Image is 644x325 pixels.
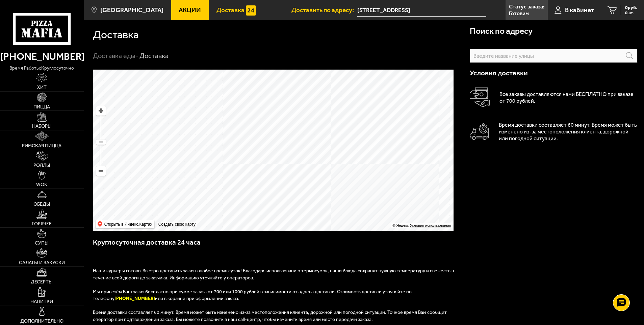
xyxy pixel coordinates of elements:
[93,289,412,302] span: Мы привезём Ваш заказ бесплатно при сумме заказа от 700 или 1000 рублей в зависимости от адреса д...
[93,52,138,60] a: Доставка еды-
[32,124,52,129] span: Наборы
[114,296,155,301] b: [PHONE_NUMBER]
[20,319,63,324] span: Дополнительно
[100,7,163,13] span: [GEOGRAPHIC_DATA]
[30,299,53,304] span: Напитки
[625,11,637,15] span: 0 шт.
[93,268,454,281] span: Наши курьеры готовы быстро доставить заказ в любое время суток! Благодаря использованию термосумо...
[470,27,533,35] h3: Поиск по адресу
[32,222,52,226] span: Горячее
[357,4,486,17] input: Ваш адрес доставки
[410,223,451,227] a: Условия использования
[22,144,61,148] span: Римская пицца
[139,52,169,60] div: Доставка
[499,91,638,104] p: Все заказы доставляются нами БЕСПЛАТНО при заказе от 700 рублей.
[35,241,49,246] span: Супы
[509,4,544,9] p: Статус заказа:
[470,87,490,107] img: Оплата доставки
[625,5,637,10] span: 0 руб.
[216,7,244,13] span: Доставка
[565,7,594,13] span: В кабинет
[33,202,50,207] span: Обеды
[470,123,489,140] img: Автомобиль доставки
[291,7,357,13] span: Доставить по адресу:
[37,85,47,90] span: Хит
[470,70,638,77] h3: Условия доставки
[19,260,65,265] span: Салаты и закуски
[246,5,256,16] img: 15daf4d41897b9f0e9f617042186c801.svg
[96,220,154,228] ymaps: Открыть в Яндекс.Картах
[157,222,197,227] a: Создать свою карту
[179,7,201,13] span: Акции
[31,280,53,284] span: Десерты
[33,163,50,168] span: Роллы
[36,182,47,187] span: WOK
[93,237,454,254] h3: Круглосуточная доставка 24 часа
[470,49,638,63] input: Введите название улицы
[499,122,638,142] p: Время доставки составляет 60 минут. Время может быть изменено из-за местоположения клиента, дорож...
[93,309,447,322] span: Время доставки составляет 60 минут. Время может быть изменено из-за местоположения клиента, дорож...
[33,105,50,109] span: Пицца
[509,11,529,16] p: Готовим
[104,220,152,228] ymaps: Открыть в Яндекс.Картах
[93,29,139,40] h1: Доставка
[392,223,409,227] ymaps: © Яндекс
